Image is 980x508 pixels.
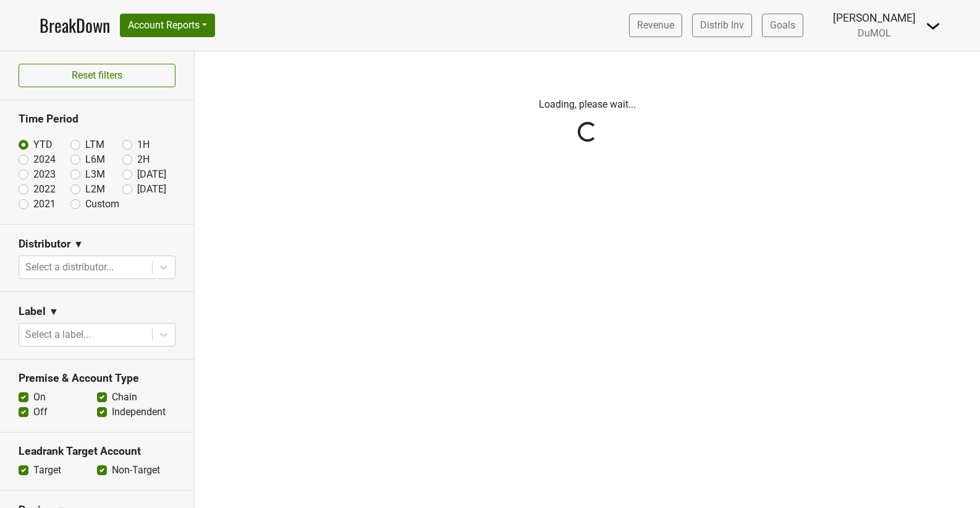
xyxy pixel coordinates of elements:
a: Goals [762,14,803,37]
a: BreakDown [40,12,110,38]
a: Distrib Inv [692,14,752,37]
a: Revenue [629,14,682,37]
div: [PERSON_NAME] [833,10,916,26]
button: Account Reports [120,14,215,37]
img: Dropdown Menu [926,19,940,33]
p: Loading, please wait... [245,97,931,112]
span: DuMOL [858,27,891,39]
